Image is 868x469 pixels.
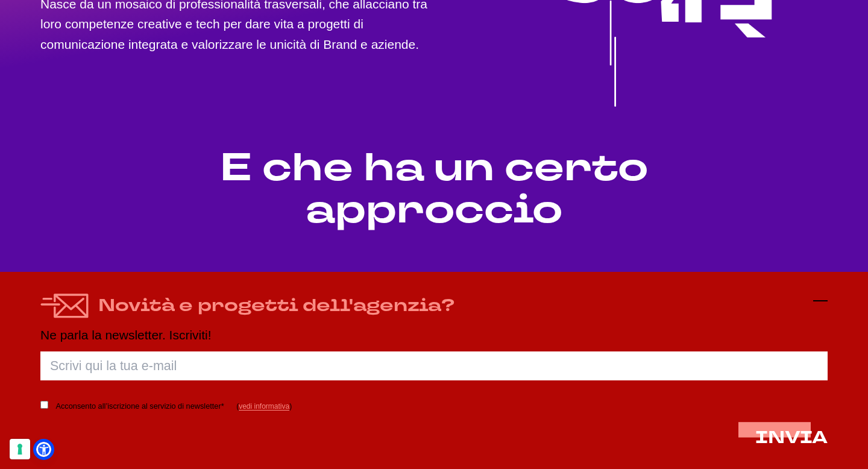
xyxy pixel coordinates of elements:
[40,147,828,232] h2: E che ha un certo approccio
[239,402,289,411] a: vedi informativa
[55,400,224,414] label: Acconsento all’iscrizione al servizio di newsletter*
[40,328,828,342] p: Ne parla la newsletter. Iscriviti!
[98,294,454,318] h4: Novità e progetti dell'agenzia?
[236,402,292,411] span: ( )
[10,439,30,459] button: Le tue preferenze relative al consenso per le tecnologie di tracciamento
[755,426,828,449] span: INVIA
[755,428,828,447] button: INVIA
[40,351,828,380] input: Scrivi qui la tua e-mail
[36,442,51,457] a: Open Accessibility Menu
